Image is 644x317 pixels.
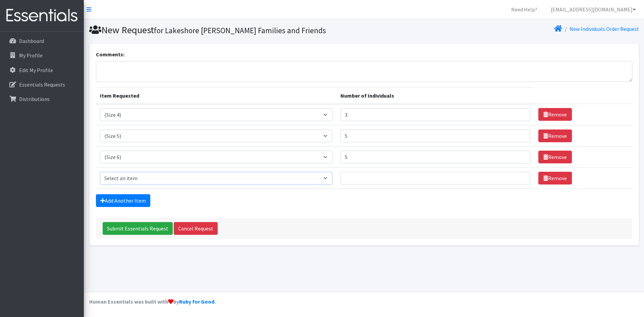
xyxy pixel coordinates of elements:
[538,172,572,184] a: Remove
[96,194,150,207] a: Add Another Item
[89,24,362,36] h1: New Request
[89,298,216,305] strong: Human Essentials was built with by .
[96,50,124,58] label: Comments:
[538,151,572,163] a: Remove
[103,222,173,235] input: Submit Essentials Request
[3,92,81,106] a: Distributions
[3,78,81,91] a: Essentials Requests
[3,34,81,48] a: Dashboard
[336,87,534,104] th: Number of Individuals
[545,3,641,16] a: [EMAIL_ADDRESS][DOMAIN_NAME]
[3,49,81,62] a: My Profile
[174,222,218,235] a: Cancel Request
[19,38,44,44] p: Dashboard
[179,298,214,305] a: Ruby for Good
[96,87,336,104] th: Item Requested
[570,25,639,32] a: New Individuals Order Request
[19,96,50,102] p: Distributions
[538,129,572,142] a: Remove
[154,25,326,35] small: for Lakeshore [PERSON_NAME] Families and Friends
[19,67,53,73] p: Edit My Profile
[538,108,572,121] a: Remove
[19,52,43,59] p: My Profile
[19,81,65,88] p: Essentials Requests
[3,4,81,27] img: HumanEssentials
[3,63,81,77] a: Edit My Profile
[506,3,543,16] a: Need Help?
